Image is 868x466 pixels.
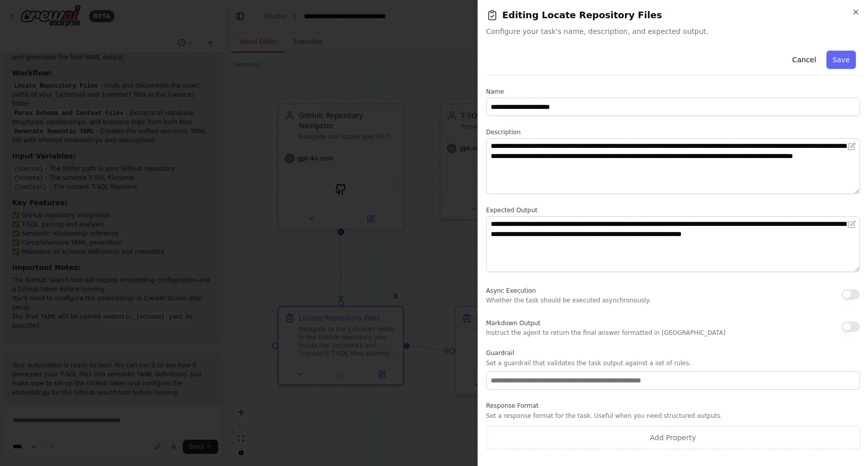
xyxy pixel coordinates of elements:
[486,402,860,410] label: Response Format
[846,140,858,152] button: Open in editor
[486,128,860,136] label: Description
[486,8,860,22] h2: Editing Locate Repository Files
[486,349,860,357] label: Guardrail
[486,26,860,36] span: Configure your task's name, description, and expected output.
[486,287,536,294] span: Async Execution
[486,296,651,304] p: Whether the task should be executed asynchronously.
[486,320,540,327] span: Markdown Output
[486,359,860,367] p: Set a guardrail that validates the task output against a set of rules.
[786,51,822,69] button: Cancel
[486,412,860,420] p: Set a response format for the task. Useful when you need structured outputs.
[486,88,860,96] label: Name
[846,218,858,230] button: Open in editor
[826,51,856,69] button: Save
[486,206,860,214] label: Expected Output
[486,329,726,337] p: Instruct the agent to return the final answer formatted in [GEOGRAPHIC_DATA]
[486,426,860,449] button: Add Property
